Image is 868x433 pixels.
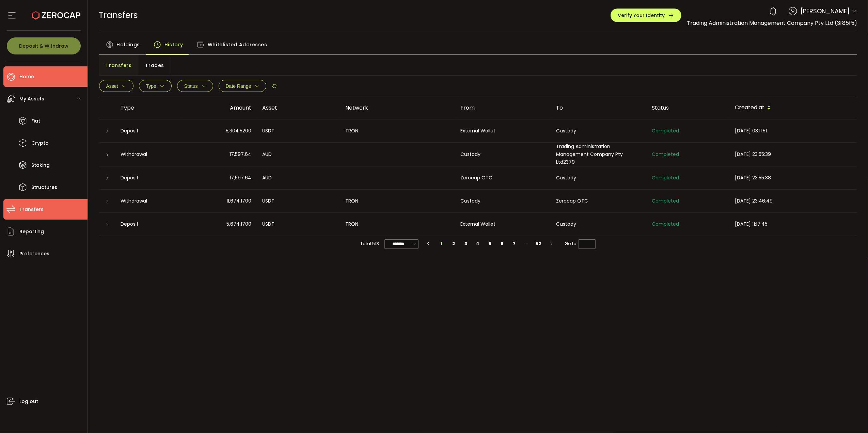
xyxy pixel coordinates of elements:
div: TRON [340,127,455,135]
span: My Assets [19,94,44,104]
span: Home [19,72,34,82]
li: 2 [448,239,460,248]
span: Asset [106,83,118,89]
span: Reporting [19,227,44,237]
span: Completed [652,174,679,181]
span: [PERSON_NAME] [801,6,850,16]
li: 1 [436,239,448,248]
li: 4 [472,239,484,248]
div: Deposit [115,174,180,182]
span: Transfers [106,59,132,72]
span: Trades [145,59,164,72]
span: Status [184,83,198,89]
span: Verify Your Identity [618,13,665,18]
div: From [455,104,551,112]
li: 5 [484,239,496,248]
span: 5,304.5200 [226,127,252,135]
div: Deposit [115,220,180,228]
li: 7 [508,239,520,248]
div: Custody [551,174,647,182]
div: USDT [257,197,340,205]
button: Type [139,80,172,92]
span: Completed [652,221,679,227]
span: 11,674.1700 [227,197,252,205]
div: TRON [340,197,455,205]
span: Total 518 [361,239,379,248]
span: Structures [31,182,57,192]
div: Zerocap OTC [551,197,647,205]
div: External Wallet [455,220,551,228]
li: 52 [532,239,545,248]
span: Staking [31,160,50,170]
div: Custody [551,127,647,135]
span: History [164,38,183,51]
span: [DATE] 23:55:39 [735,151,771,158]
span: 17,597.64 [230,174,252,182]
span: Deposit & Withdraw [19,44,68,48]
iframe: Chat Widget [715,159,868,433]
div: Created at [730,102,857,114]
div: AUD [257,174,340,182]
div: USDT [257,127,340,135]
div: USDT [257,220,340,228]
button: Deposit & Withdraw [7,37,81,54]
button: Status [177,80,213,92]
span: 5,674.1700 [227,220,252,228]
span: Trading Administration Management Company Pty Ltd (3f85f5) [687,19,857,27]
div: To [551,104,647,112]
span: Transfers [99,9,138,21]
span: Whitelisted Addresses [208,38,267,51]
span: Completed [652,127,679,134]
span: Transfers [19,205,44,214]
div: TRON [340,220,455,228]
span: Go to [565,239,596,248]
span: Preferences [19,249,49,259]
button: Asset [99,80,133,92]
div: Trading Administration Management Company Pty Ltd2379 [551,143,647,166]
div: Amount [180,104,257,112]
div: Withdrawal [115,150,180,158]
div: Custody [455,197,551,205]
div: Zerocap OTC [455,174,551,182]
div: Withdrawal [115,197,180,205]
span: Fiat [31,116,40,126]
span: Type [146,83,156,89]
li: 6 [496,239,508,248]
span: Crypto [31,138,49,148]
li: 3 [460,239,472,248]
span: Holdings [117,38,140,51]
span: Completed [652,197,679,204]
span: [DATE] 03:11:51 [735,127,767,134]
span: Completed [652,151,679,158]
span: Log out [19,397,38,406]
div: Status [647,104,730,112]
div: Type [115,104,180,112]
div: Custody [551,220,647,228]
div: Deposit [115,127,180,135]
div: AUD [257,150,340,158]
div: External Wallet [455,127,551,135]
div: Network [340,104,455,112]
div: Asset [257,104,340,112]
div: Custody [455,150,551,158]
span: 17,597.64 [230,150,252,158]
button: Verify Your Identity [611,9,681,22]
button: Date Range [219,80,267,92]
span: Date Range [226,83,251,89]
